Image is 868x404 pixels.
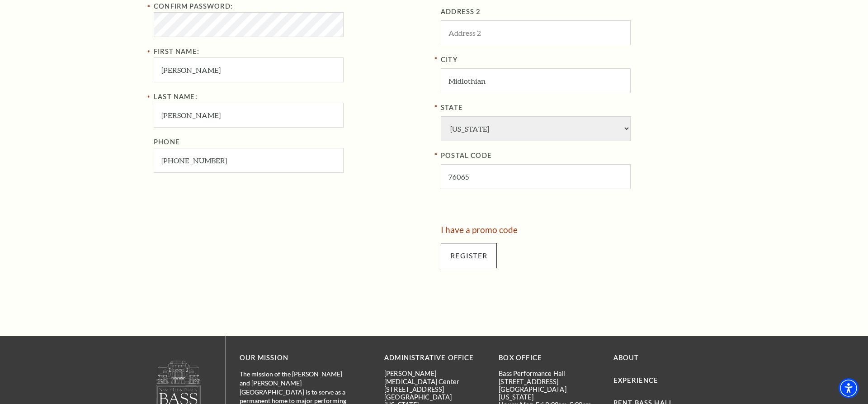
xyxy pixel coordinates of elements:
[154,138,180,146] label: Phone
[384,370,485,385] p: [PERSON_NAME][MEDICAL_DATA] Center
[499,385,599,401] p: [GEOGRAPHIC_DATA][US_STATE]
[441,150,714,162] label: POSTAL CODE
[613,376,659,384] a: Experience
[384,385,485,393] p: [STREET_ADDRESS]
[839,378,859,398] div: Accessibility Menu
[499,378,599,385] p: [STREET_ADDRESS]
[441,54,714,66] label: City
[613,354,639,361] a: About
[154,48,199,55] label: First Name:
[384,352,485,364] p: Administrative Office
[441,6,714,18] label: ADDRESS 2
[499,352,599,364] p: BOX OFFICE
[240,352,353,364] p: OUR MISSION
[499,370,599,377] p: Bass Performance Hall
[441,20,631,45] input: ADDRESS 2
[441,224,518,235] a: I have a promo code
[441,243,497,268] input: Submit button
[441,68,631,93] input: City
[441,102,714,114] label: State
[441,164,631,189] input: POSTAL CODE
[154,2,233,10] label: Confirm Password:
[154,93,198,100] label: Last Name:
